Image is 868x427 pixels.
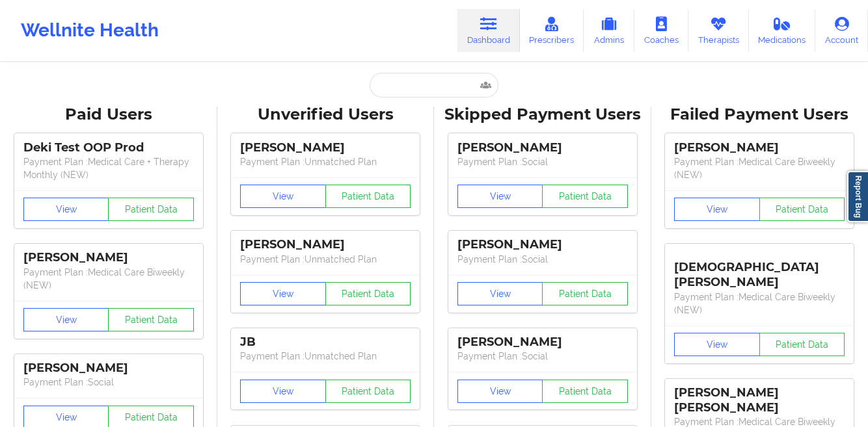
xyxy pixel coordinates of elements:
div: Skipped Payment Users [443,105,642,125]
a: Coaches [634,9,688,52]
div: JB [240,335,411,350]
button: Patient Data [759,198,845,221]
button: Patient Data [542,282,628,305]
button: View [23,308,109,331]
div: Unverified Users [226,105,426,125]
button: View [240,282,326,305]
button: View [240,380,326,403]
p: Payment Plan : Medical Care + Therapy Monthly (NEW) [23,155,194,181]
button: View [23,198,109,221]
div: Paid Users [9,105,208,125]
button: View [457,380,543,403]
button: View [240,185,326,208]
div: [PERSON_NAME] [PERSON_NAME] [674,385,845,415]
p: Payment Plan : Unmatched Plan [240,253,411,266]
div: Deki Test OOP Prod [23,140,194,155]
button: View [457,185,543,208]
a: Therapists [688,9,749,52]
button: Patient Data [108,308,194,331]
p: Payment Plan : Social [457,350,628,363]
div: Failed Payment Users [660,105,860,125]
a: Dashboard [457,9,520,52]
div: [PERSON_NAME] [457,335,628,350]
a: Account [815,9,868,52]
div: [DEMOGRAPHIC_DATA][PERSON_NAME] [674,250,845,290]
p: Payment Plan : Medical Care Biweekly (NEW) [23,266,194,292]
p: Payment Plan : Social [457,155,628,168]
div: [PERSON_NAME] [23,250,194,265]
a: Report Bug [847,171,868,222]
button: Patient Data [542,380,628,403]
p: Payment Plan : Social [23,376,194,389]
button: Patient Data [108,198,194,221]
a: Medications [749,9,816,52]
button: Patient Data [759,333,845,356]
p: Payment Plan : Medical Care Biweekly (NEW) [674,291,845,317]
div: [PERSON_NAME] [240,237,411,252]
button: View [674,333,760,356]
button: View [674,198,760,221]
a: Prescribers [520,9,584,52]
div: [PERSON_NAME] [240,140,411,155]
p: Payment Plan : Social [457,253,628,266]
button: Patient Data [325,282,411,305]
div: [PERSON_NAME] [457,140,628,155]
button: Patient Data [325,185,411,208]
button: Patient Data [325,380,411,403]
p: Payment Plan : Unmatched Plan [240,155,411,168]
button: View [457,282,543,305]
div: [PERSON_NAME] [457,237,628,252]
a: Admins [584,9,634,52]
button: Patient Data [542,185,628,208]
p: Payment Plan : Medical Care Biweekly (NEW) [674,155,845,181]
p: Payment Plan : Unmatched Plan [240,350,411,363]
div: [PERSON_NAME] [23,361,194,376]
div: [PERSON_NAME] [674,140,845,155]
